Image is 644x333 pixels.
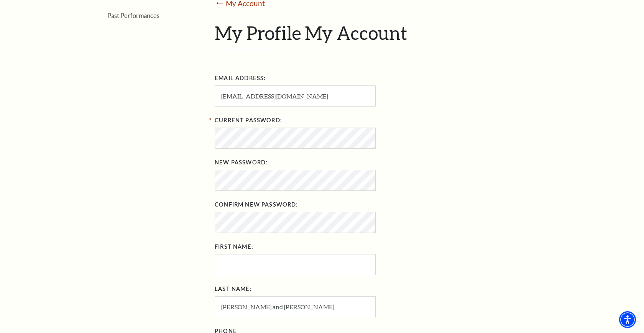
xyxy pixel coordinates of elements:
label: New Password: [215,158,268,167]
input: Last Name: [215,296,376,317]
label: Last Name: [215,284,252,294]
input: New Password: [215,170,376,191]
input: First Name: [215,254,376,275]
input: Email Address: [215,85,376,107]
label: Confirm New Password: [215,200,298,210]
input: Confirm New Password: [215,212,376,233]
a: Past Performances [107,12,159,19]
label: First Name: [215,242,253,252]
h1: My Profile My Account [215,22,554,50]
div: Accessibility Menu [619,311,636,328]
label: Email Address: [215,74,266,83]
label: Current Password: [215,116,282,125]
